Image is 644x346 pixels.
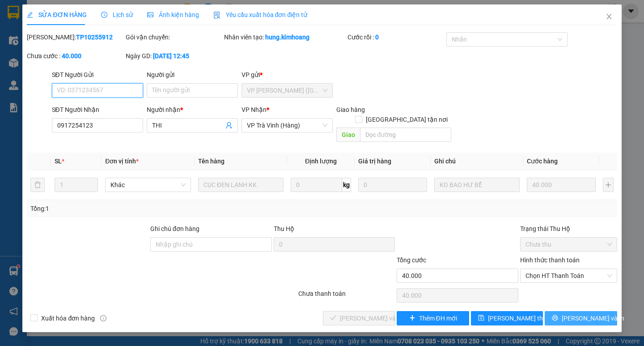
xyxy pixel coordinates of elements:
[147,11,199,18] span: Ảnh kiện hàng
[147,105,238,115] div: Người nhận
[126,51,223,61] div: Ngày GD:
[4,17,83,34] span: VP [PERSON_NAME] ([GEOGRAPHIC_DATA]) -
[241,106,267,113] span: VP Nhận
[360,128,451,142] input: Dọc đường
[527,178,596,192] input: 0
[471,311,543,325] button: save[PERSON_NAME] thay đổi
[358,178,427,192] input: 0
[27,32,124,42] div: [PERSON_NAME]:
[375,34,379,41] b: 0
[434,178,520,192] input: Ghi Chú
[603,178,614,192] button: plus
[38,313,98,323] span: Xuất hóa đơn hàng
[62,52,81,60] b: 40.000
[545,311,617,325] button: printer[PERSON_NAME] và In
[224,32,346,42] div: Nhân viên tạo:
[48,48,59,57] span: THI
[4,17,131,34] p: GỬI:
[213,11,308,18] span: Yêu cầu xuất hóa đơn điện tử
[30,178,45,192] button: delete
[409,315,415,322] span: plus
[30,204,249,214] div: Tổng: 1
[150,225,199,232] label: Ghi chú đơn hàng
[153,52,189,60] b: [DATE] 12:45
[23,58,72,67] span: KO BAO HƯ BỂ
[4,48,59,57] span: 0917254123 -
[478,315,484,322] span: save
[213,12,220,19] img: icon
[76,34,113,41] b: TP10255912
[520,256,580,264] label: Hình thức thanh toán
[110,178,185,192] span: Khác
[55,158,62,165] span: SL
[25,38,87,47] span: VP Trà Vinh (Hàng)
[358,158,391,165] span: Giá trị hàng
[552,315,558,322] span: printer
[274,225,294,232] span: Thu Hộ
[525,238,612,251] span: Chưa thu
[305,158,337,165] span: Định lượng
[126,32,223,42] div: Gói vận chuyển:
[419,313,457,323] span: Thêm ĐH mới
[527,158,558,165] span: Cước hàng
[488,313,559,323] span: [PERSON_NAME] thay đổi
[397,311,469,325] button: plusThêm ĐH mới
[147,70,238,80] div: Người gửi
[198,178,284,192] input: VD: Bàn, Ghế
[431,153,523,170] th: Ghi chú
[265,34,309,41] b: hung.kimhoang
[397,256,426,264] span: Tổng cước
[336,128,360,142] span: Giao
[101,12,107,18] span: clock-circle
[4,38,131,47] p: NHẬN:
[27,12,33,18] span: edit
[297,289,396,304] div: Chưa thanh toán
[27,11,86,18] span: SỬA ĐƠN HÀNG
[562,313,624,323] span: [PERSON_NAME] và In
[150,237,272,252] input: Ghi chú đơn hàng
[342,178,351,192] span: kg
[525,269,612,282] span: Chọn HT Thanh Toán
[247,119,327,132] span: VP Trà Vinh (Hàng)
[247,84,327,97] span: VP Trần Phú (Hàng)
[336,106,365,113] span: Giao hàng
[27,51,124,61] div: Chưa cước :
[606,13,613,20] span: close
[52,105,143,115] div: SĐT Người Nhận
[100,315,106,321] span: info-circle
[105,158,139,165] span: Đơn vị tính
[323,311,395,325] button: check[PERSON_NAME] và Giao hàng
[241,70,333,80] div: VP gửi
[347,32,445,42] div: Cước rồi :
[198,158,225,165] span: Tên hàng
[362,115,451,124] span: [GEOGRAPHIC_DATA] tận nơi
[4,58,72,67] span: GIAO:
[225,122,233,129] span: user-add
[597,4,622,30] button: Close
[30,5,104,13] strong: BIÊN NHẬN GỬI HÀNG
[101,11,133,18] span: Lịch sử
[147,12,153,18] span: picture
[52,70,143,80] div: SĐT Người Gửi
[520,224,617,234] div: Trạng thái Thu Hộ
